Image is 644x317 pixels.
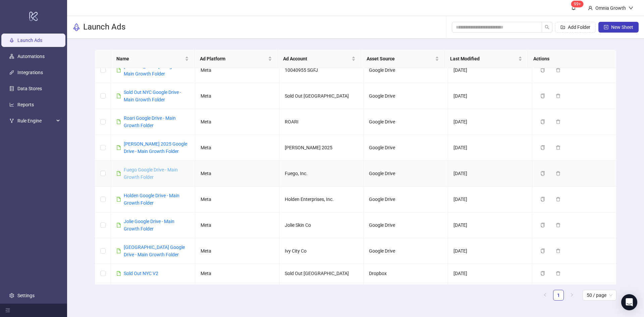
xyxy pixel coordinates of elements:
[279,212,364,238] td: Jolie Skin Co
[450,55,517,62] span: Last Modified
[17,54,45,59] a: Automations
[448,83,532,109] td: [DATE]
[545,25,549,30] span: search
[111,50,195,68] th: Name
[367,55,434,62] span: Asset Source
[629,6,633,10] span: down
[448,187,532,212] td: [DATE]
[364,109,448,135] td: Google Drive
[116,55,183,62] span: Name
[556,171,560,176] span: delete
[17,70,43,75] a: Integrations
[9,118,14,123] span: fork
[279,57,364,83] td: 10040955 SGFJ
[124,245,185,257] a: [GEOGRAPHIC_DATA] Google Drive - Main Growth Folder
[124,271,158,276] a: Sold Out NYC V2
[124,141,187,154] a: [PERSON_NAME] 2025 Google Drive - Main Growth Folder
[364,264,448,283] td: Dropbox
[556,223,560,227] span: delete
[448,238,532,264] td: [DATE]
[448,283,532,302] td: [DATE]
[279,135,364,161] td: [PERSON_NAME] 2025
[540,94,545,98] span: copy
[195,264,279,283] td: Meta
[195,50,278,68] th: Ad Platform
[195,57,279,83] td: Meta
[116,271,121,276] span: file
[124,219,174,231] a: Jolie Google Drive - Main Growth Folder
[364,238,448,264] td: Google Drive
[540,68,545,72] span: copy
[570,293,574,297] span: right
[556,197,560,202] span: delete
[556,249,560,253] span: delete
[571,1,584,7] sup: 111
[540,119,545,124] span: copy
[83,22,125,33] h3: Launch Ads
[116,119,121,124] span: file
[553,290,564,301] li: 1
[553,290,563,300] a: 1
[445,50,528,68] th: Last Modified
[279,264,364,283] td: Sold Out [GEOGRAPHIC_DATA]
[195,161,279,187] td: Meta
[540,145,545,150] span: copy
[116,249,121,253] span: file
[195,212,279,238] td: Meta
[540,290,550,301] li: Previous Page
[364,57,448,83] td: Google Drive
[540,271,545,276] span: copy
[567,290,577,301] li: Next Page
[448,57,532,83] td: [DATE]
[124,115,176,128] a: Roari Google Drive - Main Growth Folder
[555,22,596,33] button: Add Folder
[448,212,532,238] td: [DATE]
[195,238,279,264] td: Meta
[361,50,445,68] th: Asset Source
[448,264,532,283] td: [DATE]
[279,187,364,212] td: Holden Enterprises, Inc.
[124,90,181,102] a: Sold Out NYC Google Drive - Main Growth Folder
[556,94,560,98] span: delete
[587,290,612,300] span: 50 / page
[364,187,448,212] td: Google Drive
[540,171,545,176] span: copy
[200,55,267,62] span: Ad Platform
[583,290,616,301] div: Page Size
[195,83,279,109] td: Meta
[278,50,361,68] th: Ad Account
[195,135,279,161] td: Meta
[279,283,364,302] td: Sold Out [GEOGRAPHIC_DATA]
[448,135,532,161] td: [DATE]
[279,238,364,264] td: Ivy City Co
[17,38,42,43] a: Launch Ads
[560,25,565,30] span: folder-add
[124,193,179,206] a: Holden Google Drive - Main Growth Folder
[364,283,448,302] td: Dropbox
[611,24,633,30] span: New Sheet
[72,23,80,31] span: rocket
[124,167,178,180] a: Fuego Google Drive - Main Growth Folder
[540,290,550,301] button: left
[571,5,576,10] span: bell
[195,109,279,135] td: Meta
[556,271,560,276] span: delete
[279,161,364,187] td: Fuego, Inc.
[540,249,545,253] span: copy
[116,197,121,202] span: file
[279,83,364,109] td: Sold Out [GEOGRAPHIC_DATA]
[556,145,560,150] span: delete
[116,94,121,98] span: file
[448,161,532,187] td: [DATE]
[116,171,121,176] span: file
[17,86,42,91] a: Data Stores
[364,135,448,161] td: Google Drive
[528,50,611,68] th: Actions
[621,294,637,310] div: Open Intercom Messenger
[364,161,448,187] td: Google Drive
[448,109,532,135] td: [DATE]
[195,187,279,212] td: Meta
[568,24,590,30] span: Add Folder
[598,22,639,33] button: New Sheet
[567,290,577,301] button: right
